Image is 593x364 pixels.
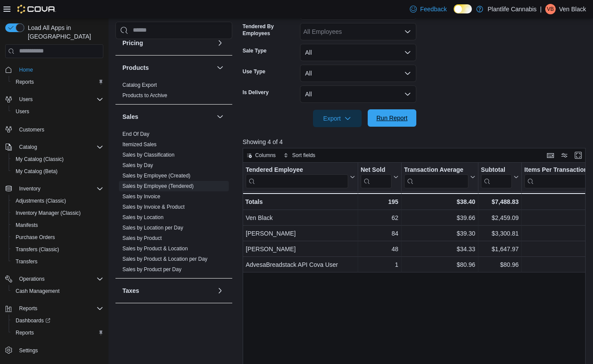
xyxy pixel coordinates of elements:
span: Catalog [19,144,37,151]
button: All [300,65,416,82]
button: Reports [16,303,41,314]
div: $38.40 [404,197,475,207]
span: Sales by Product per Day [122,266,181,273]
button: Sales [122,112,213,121]
a: End Of Day [122,131,149,137]
a: Sales by Product per Day [122,266,181,272]
a: Sales by Product & Location [122,246,188,252]
button: Manifests [9,219,107,231]
div: $39.30 [404,228,475,239]
a: Transfers (Classic) [12,244,63,255]
button: Export [313,110,362,127]
div: $80.96 [481,259,519,270]
p: Ven Black [559,4,586,14]
span: My Catalog (Classic) [16,156,64,163]
div: Totals [245,197,355,207]
span: Transfers (Classic) [12,244,103,255]
button: Taxes [215,285,225,296]
span: Users [16,94,103,105]
a: Home [16,65,36,75]
a: Sales by Employee (Created) [122,173,191,179]
span: Manifests [12,220,103,230]
button: Reports [9,327,107,339]
a: Sales by Invoice & Product [122,204,184,210]
label: Sale Type [243,47,267,54]
div: Sales [115,129,232,278]
span: Home [19,66,33,73]
button: Users [2,93,107,105]
span: My Catalog (Classic) [12,154,103,164]
div: Ven Black [545,4,556,14]
div: Net Sold [360,166,391,174]
span: Sales by Classification [122,151,175,158]
button: Customers [2,123,107,135]
button: Purchase Orders [9,231,107,243]
span: VB [547,4,554,14]
div: $34.33 [404,244,475,254]
a: Itemized Sales [122,141,157,148]
button: Operations [16,274,48,284]
span: Transfers [16,258,37,265]
span: Purchase Orders [16,234,55,241]
span: Catalog [16,142,103,152]
span: Columns [255,152,276,159]
div: [PERSON_NAME] [246,244,355,254]
span: Sales by Location per Day [122,224,183,231]
button: Keyboard shortcuts [545,150,556,161]
a: Reports [12,77,37,87]
div: AdvesaBreadstack API Cova User [246,259,355,270]
a: Dashboards [9,315,107,327]
span: Dark Mode [454,13,454,14]
div: $2,459.09 [481,213,519,223]
button: Transaction Average [404,166,475,188]
button: Transfers [9,256,107,268]
h3: Products [122,63,149,72]
button: Pricing [215,38,225,48]
button: Sort fields [280,150,319,161]
span: Sort fields [292,152,315,159]
span: Home [16,64,103,75]
span: Reports [16,79,34,85]
span: Sales by Product & Location per Day [122,256,208,262]
div: Net Sold [360,166,391,188]
div: Tendered Employee [246,166,348,174]
button: My Catalog (Beta) [9,165,107,177]
input: Dark Mode [454,4,472,13]
div: Items Per Transaction [524,166,593,188]
a: Cash Management [12,286,63,296]
span: Sales by Employee (Tendered) [122,183,194,190]
h3: Taxes [122,286,139,295]
button: Products [215,62,225,73]
a: Sales by Invoice [122,193,160,200]
div: Ven Black [246,213,355,223]
span: Users [19,96,33,103]
button: Inventory [2,183,107,195]
button: Users [9,105,107,118]
button: Catalog [2,141,107,153]
span: My Catalog (Beta) [12,166,103,177]
button: Columns [243,150,279,161]
button: Transfers (Classic) [9,243,107,256]
button: Run Report [368,109,416,127]
button: Inventory [16,184,44,194]
span: Purchase Orders [12,232,103,243]
button: Display options [559,150,570,161]
a: Settings [16,345,41,356]
a: Dashboards [12,315,54,326]
span: Customers [16,124,103,134]
p: | [540,4,542,14]
button: Catalog [16,142,40,152]
a: Sales by Product [122,235,162,241]
span: Settings [16,345,103,356]
span: Manifests [16,222,38,229]
div: Subtotal [481,166,512,188]
button: All [300,85,416,103]
a: Sales by Location [122,214,164,220]
a: Catalog Export [122,82,157,88]
span: Operations [19,275,45,282]
div: Transaction Average [404,166,468,188]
